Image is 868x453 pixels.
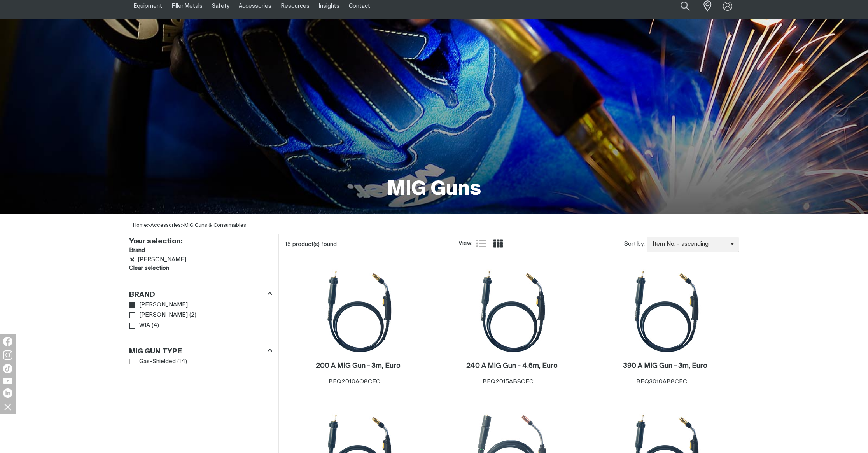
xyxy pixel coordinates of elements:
a: [PERSON_NAME] [129,310,188,320]
h3: Brand [129,246,272,255]
aside: Filters [129,234,272,367]
img: TikTok [3,364,12,373]
a: [PERSON_NAME] [129,300,188,310]
a: Home [133,223,147,228]
img: 240 A MIG Gun - 4.6m, Euro [470,269,553,353]
span: [PERSON_NAME] [139,301,188,310]
h3: Brand [129,290,155,299]
span: Bernard [138,255,186,264]
span: View: [458,239,472,248]
div: 15 [285,241,458,248]
span: > [147,223,150,228]
span: WIA [139,321,150,330]
h2: Your selection: [129,237,269,246]
img: LinkedIn [3,388,12,398]
a: Remove Bernard [129,257,135,262]
span: ( 14 ) [177,357,187,366]
a: MIG Guns & Consumables [184,223,246,228]
a: 390 A MIG Gun - 3m, Euro [623,362,707,371]
img: hide socials [1,400,14,413]
span: [PERSON_NAME] [139,311,188,320]
li: Bernard [129,255,272,264]
span: Item No. - ascending [647,240,730,249]
h2: 390 A MIG Gun - 3m, Euro [623,362,707,369]
span: ( 2 ) [189,311,196,320]
a: 200 A MIG Gun - 3m, Euro [316,362,401,371]
a: WIA [129,320,150,331]
img: Facebook [3,337,12,346]
a: Clear filters selection [129,264,169,273]
ul: Brand [129,300,272,331]
img: Instagram [3,350,12,360]
h1: MIG Guns [387,177,481,202]
div: Brand [129,289,272,299]
span: Gas-Shielded [139,357,176,366]
div: MIG Gun Type [129,346,272,356]
a: Accessories [150,223,181,228]
img: YouTube [3,378,12,384]
span: ( 4 ) [152,321,159,330]
span: BEQ2010AO8CEC [329,379,380,385]
span: Sort by: [624,240,645,249]
img: 200 A MIG Gun - 3m, Euro [317,269,400,353]
img: 390 A MIG Gun - 3m, Euro [624,269,707,353]
h3: MIG Gun Type [129,347,182,356]
ul: MIG Gun Type [129,357,272,367]
span: > [150,223,184,228]
span: product(s) found [292,241,337,247]
span: BEQ3010AB8CEC [636,379,687,385]
h2: 200 A MIG Gun - 3m, Euro [316,362,401,369]
a: 240 A MIG Gun - 4.6m, Euro [466,362,558,371]
a: List view [476,239,486,248]
h2: 240 A MIG Gun - 4.6m, Euro [466,362,558,369]
span: BEQ2015AB8CEC [483,379,534,385]
section: Product list controls [285,234,739,254]
a: Gas-Shielded [129,357,176,367]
